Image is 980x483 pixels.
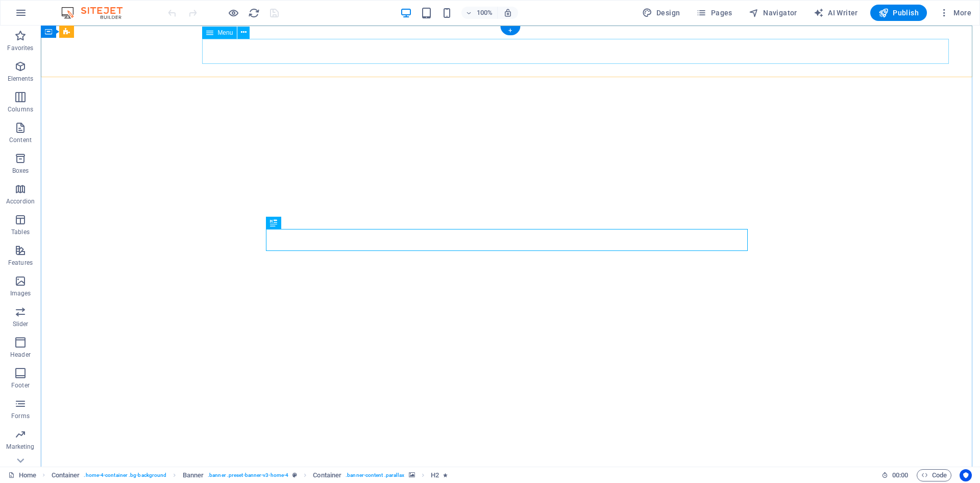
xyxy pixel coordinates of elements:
[59,7,135,19] img: Editor Logo
[881,469,909,481] h6: Session time
[503,8,512,17] i: On resize automatically adjust zoom level to fit chosen device.
[6,197,35,205] p: Accordion
[346,469,404,481] span: . banner-content .parallax
[52,469,448,481] nav: breadcrumb
[409,472,415,478] i: This element contains a background
[227,7,239,19] button: Click here to leave preview mode and continue editing
[921,469,947,481] span: Code
[899,471,901,479] span: :
[443,472,448,478] i: Element contains an animation
[638,5,684,21] div: Design (Ctrl+Alt+Y)
[183,469,204,481] span: Click to select. Double-click to edit
[248,7,260,19] button: reload
[939,8,971,18] span: More
[11,381,30,389] p: Footer
[917,469,951,481] button: Code
[870,5,927,21] button: Publish
[6,443,34,451] p: Marketing
[696,8,732,18] span: Pages
[8,469,36,481] a: Click to cancel selection. Double-click to open Pages
[8,75,34,83] p: Elements
[431,469,439,481] span: Click to select. Double-click to edit
[749,8,797,18] span: Navigator
[960,469,972,481] button: Usercentrics
[11,228,30,236] p: Tables
[208,469,288,481] span: . banner .preset-banner-v3-home-4
[692,5,736,21] button: Pages
[248,7,260,19] i: Reload page
[477,7,493,19] h6: 100%
[13,320,29,328] p: Slider
[8,259,33,267] p: Features
[638,5,684,21] button: Design
[84,469,166,481] span: . home-4-container .bg-background
[313,469,341,481] span: Click to select. Double-click to edit
[892,469,908,481] span: 00 00
[11,412,30,420] p: Forms
[7,44,33,52] p: Favorites
[878,8,919,18] span: Publish
[8,105,33,113] p: Columns
[642,8,680,18] span: Design
[10,351,31,359] p: Header
[10,289,31,297] p: Images
[9,136,32,144] p: Content
[52,469,80,481] span: Click to select. Double-click to edit
[810,5,862,21] button: AI Writer
[500,26,520,35] div: +
[12,167,29,175] p: Boxes
[745,5,801,21] button: Navigator
[461,7,498,19] button: 100%
[935,5,975,21] button: More
[814,8,858,18] span: AI Writer
[217,30,233,36] span: Menu
[292,472,297,478] i: This element is a customizable preset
